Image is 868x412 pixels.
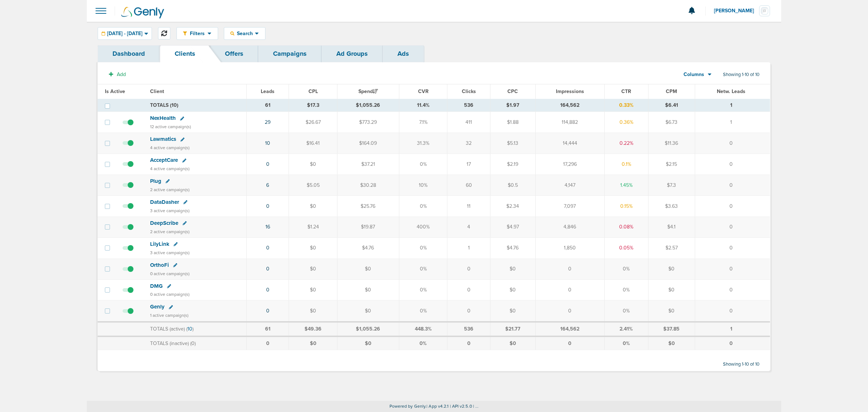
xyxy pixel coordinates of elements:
td: 0 [695,279,770,300]
td: $0 [490,300,535,322]
td: $1,055.26 [337,322,399,336]
td: $3.63 [648,196,695,216]
td: $49.36 [289,322,337,336]
span: AcceptCare [150,157,178,163]
td: 0.08% [604,216,648,237]
td: $25.76 [337,196,399,216]
td: $0 [289,279,337,300]
td: 164,562 [535,322,604,336]
td: $0 [289,196,337,216]
td: 0.1% [604,154,648,175]
td: 0 [447,300,490,322]
td: 1 [695,99,770,112]
td: $30.28 [337,175,399,196]
td: 0.05% [604,237,648,258]
td: $37.21 [337,154,399,175]
span: Add [117,71,126,77]
a: 29 [265,119,271,125]
td: $0 [648,258,695,279]
span: Lawmatics [150,136,176,142]
small: 0 active campaign(s) [150,292,190,297]
td: 0.15% [604,196,648,216]
td: $26.67 [289,112,337,133]
td: 0 [695,133,770,154]
td: 0.22% [604,133,648,154]
td: TOTALS (inactive) (0) [146,336,247,350]
td: $773.29 [337,112,399,133]
td: 0 [247,336,289,350]
td: 10% [399,175,447,196]
a: 0 [266,287,269,293]
p: Powered by Genly. [87,404,781,409]
small: 2 active campaign(s) [150,229,190,234]
td: $0 [337,336,399,350]
td: 61 [247,99,289,112]
td: $0 [490,258,535,279]
a: 16 [265,224,270,230]
td: 164,562 [535,99,604,112]
td: $1.88 [490,112,535,133]
td: $11.36 [648,133,695,154]
td: $0 [289,336,337,350]
td: $21.77 [490,322,535,336]
span: CPC [507,88,518,94]
td: 32 [447,133,490,154]
td: 0% [399,237,447,258]
td: $0 [648,279,695,300]
span: LilyLink [150,241,169,247]
span: CVR [418,88,429,94]
td: $0 [289,154,337,175]
span: Search [234,30,255,37]
span: OrthoFi [150,262,169,268]
span: Is Active [105,88,125,94]
td: 11 [447,196,490,216]
td: 14,444 [535,133,604,154]
td: $0 [289,258,337,279]
span: Filters [187,30,208,37]
td: $5.13 [490,133,535,154]
td: 400% [399,216,447,237]
td: $4.76 [490,237,535,258]
span: CTR [621,88,631,94]
td: $4.97 [490,216,535,237]
td: TOTALS (active) ( ) [146,322,247,336]
td: 0 [695,237,770,258]
td: 0% [399,154,447,175]
td: 4 [447,216,490,237]
span: Showing 1-10 of 10 [723,72,759,78]
a: 6 [266,182,269,188]
td: $4.76 [337,237,399,258]
td: 7,097 [535,196,604,216]
span: | App v4.2.1 [426,404,448,409]
td: 0% [604,300,648,322]
button: Add [105,69,130,80]
small: 12 active campaign(s) [150,124,191,129]
td: 0% [604,279,648,300]
td: 0% [399,336,447,350]
td: 1.45% [604,175,648,196]
td: $17.3 [289,99,337,112]
small: 4 active campaign(s) [150,145,190,150]
td: TOTALS (10) [146,99,247,112]
td: $6.41 [648,99,695,112]
td: 1 [695,322,770,336]
span: Genly [150,303,165,310]
small: 4 active campaign(s) [150,166,190,171]
td: $7.3 [648,175,695,196]
span: CPM [666,88,677,94]
td: 4,846 [535,216,604,237]
td: 114,882 [535,112,604,133]
a: 0 [266,308,269,314]
td: $0 [648,336,695,350]
td: $1,055.26 [337,99,399,112]
td: 0 [535,258,604,279]
td: $4.1 [648,216,695,237]
a: 0 [266,266,269,272]
td: $16.41 [289,133,337,154]
small: 1 active campaign(s) [150,313,188,318]
td: $0 [289,300,337,322]
td: 60 [447,175,490,196]
span: Impressions [556,88,584,94]
td: 4,147 [535,175,604,196]
td: $5.05 [289,175,337,196]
